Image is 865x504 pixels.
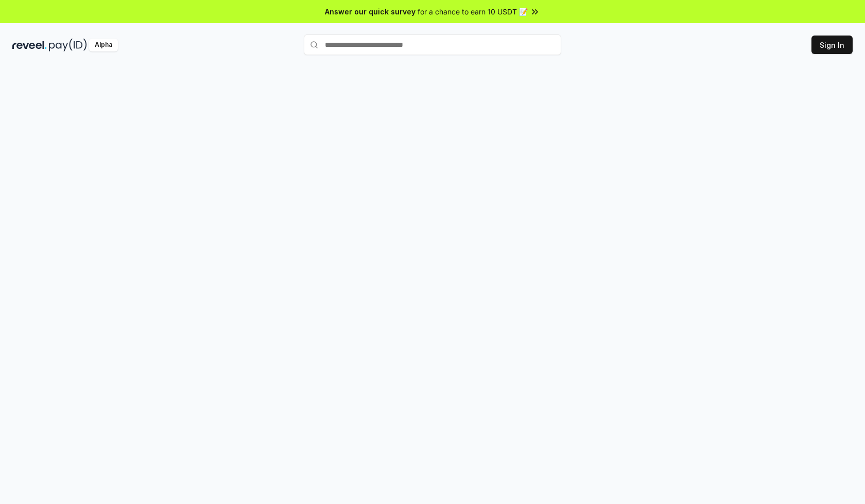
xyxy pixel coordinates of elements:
[12,39,47,51] img: reveel_dark
[89,39,118,51] div: Alpha
[325,6,416,17] span: Answer our quick survey
[49,39,87,51] img: pay_id
[418,6,528,17] span: for a chance to earn 10 USDT 📝
[811,36,853,54] button: Sign In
